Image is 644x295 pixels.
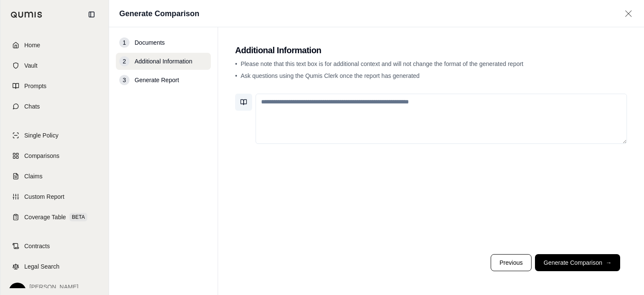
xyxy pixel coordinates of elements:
button: Generate Comparison→ [535,254,620,271]
h1: Generate Comparison [119,8,199,20]
span: • [235,72,237,79]
span: BETA [69,213,87,221]
a: Vault [6,56,103,75]
a: Single Policy [6,126,103,145]
span: Custom Report [24,192,64,201]
span: Chats [24,102,40,111]
span: Home [24,41,40,49]
span: Please note that this text box is for additional context and will not change the format of the ge... [241,60,523,67]
span: Vault [24,61,37,70]
span: Additional Information [135,57,192,66]
span: Legal Search [24,262,60,271]
a: Comparisons [6,146,103,165]
button: Previous [491,254,532,271]
span: Claims [24,172,43,180]
span: Ask questions using the Qumis Clerk once the report has generated [241,72,420,79]
div: 3 [119,75,129,85]
span: • [235,60,237,67]
a: Coverage TableBETA [6,208,103,226]
a: Custom Report [6,187,103,206]
a: Claims [6,167,103,186]
span: → [606,258,612,267]
span: [PERSON_NAME] [29,283,97,291]
a: Chats [6,97,103,116]
span: Comparisons [24,152,59,160]
span: Prompts [24,82,46,90]
div: 2 [119,56,129,66]
a: Prompts [6,77,103,95]
a: Home [6,36,103,54]
span: Coverage Table [24,213,66,221]
div: 1 [119,37,129,48]
span: Single Policy [24,131,58,140]
a: Legal Search [6,257,103,276]
img: Qumis Logo [11,11,43,18]
span: Documents [135,38,165,47]
a: Contracts [6,237,103,255]
span: Generate Report [135,76,179,84]
button: Collapse sidebar [85,8,98,21]
span: Contracts [24,242,50,250]
h2: Additional Information [235,44,627,56]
